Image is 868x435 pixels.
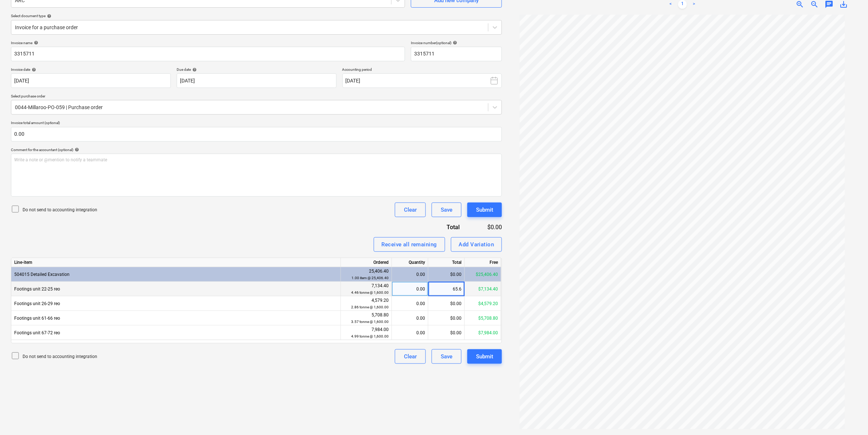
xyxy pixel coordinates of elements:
div: 4,579.20 [344,297,389,311]
div: Footings unit 67-72 reo [11,326,341,340]
div: Footings unit 26-29 reo [11,296,341,311]
div: Save [441,352,452,361]
div: Submit [476,352,493,361]
div: Clear [404,352,417,361]
button: Add Variation [451,237,502,252]
div: $25,406.40 [465,267,501,282]
div: Save [441,205,452,215]
p: Do not send to accounting integration [23,207,97,213]
button: Receive all remaining [374,237,445,252]
div: Select document type [11,14,502,18]
div: Clear [404,205,417,215]
button: Save [432,203,462,217]
input: Due date not specified [177,73,337,88]
div: Add Variation [459,240,494,249]
input: Invoice date not specified [11,73,171,88]
button: Clear [395,203,426,217]
div: Ordered [341,258,392,267]
div: $0.00 [428,296,465,311]
div: Invoice name [11,41,405,45]
div: Invoice number (optional) [411,41,502,45]
div: Footings unit 61-66 reo [11,311,341,326]
button: Clear [395,349,426,364]
div: Free [465,258,501,267]
small: 3.57 tonne @ 1,600.00 [351,320,389,324]
button: Save [432,349,462,364]
button: Submit [467,203,502,217]
div: 0.00 [395,311,425,326]
p: Accounting period [342,67,502,73]
small: 1.00 item @ 25,406.40 [351,276,389,280]
span: help [73,147,79,152]
div: 0.00 [395,282,425,296]
div: Receive all remaining [382,240,437,249]
input: Invoice number [411,47,502,61]
div: $4,579.20 [465,296,501,311]
div: $0.00 [428,326,465,340]
div: Submit [476,205,493,215]
span: help [30,68,36,72]
div: $0.00 [428,311,465,326]
span: help [191,68,197,72]
div: 5,708.80 [344,312,389,325]
div: 0.00 [395,267,425,282]
button: [DATE] [342,73,502,88]
button: Submit [467,349,502,364]
span: 504015 Detailed Excavation [14,272,70,277]
div: Total [428,258,465,267]
span: help [451,41,457,45]
span: help [32,41,38,45]
div: 0.00 [395,326,425,340]
input: Invoice name [11,47,405,61]
p: Do not send to accounting integration [23,354,97,360]
input: Invoice total amount (optional) [11,127,502,142]
small: 4.99 tonne @ 1,600.00 [351,334,389,338]
div: Invoice date [11,67,171,72]
small: 2.86 tonne @ 1,600.00 [351,305,389,309]
div: Comment for the accountant (optional) [11,147,502,152]
div: $7,984.00 [465,326,501,340]
div: $0.00 [428,267,465,282]
div: Due date [177,67,337,72]
div: Footings unit 22-25 reo [11,282,341,296]
small: 4.46 tonne @ 1,600.00 [351,290,389,295]
span: help [46,14,51,18]
div: 25,406.40 [344,268,389,281]
div: Quantity [392,258,428,267]
div: 0.00 [395,296,425,311]
div: $5,708.80 [465,311,501,326]
p: Invoice total amount (optional) [11,120,502,127]
div: 7,134.40 [344,282,389,296]
div: $7,134.40 [465,282,501,296]
div: $0.00 [472,223,502,231]
div: Line-item [11,258,341,267]
div: 7,984.00 [344,326,389,340]
p: Select purchase order [11,94,502,100]
div: Total [407,223,471,231]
